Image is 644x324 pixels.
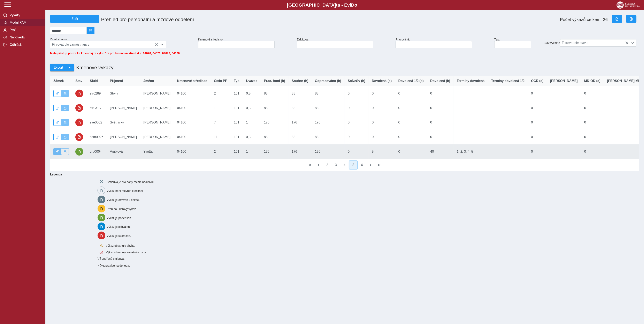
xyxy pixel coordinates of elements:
[106,251,146,254] span: Výkaz obsahuje závažné chyby.
[312,115,344,130] td: 176
[211,144,231,159] td: 2
[75,148,83,156] button: podepsáno
[584,79,600,83] span: MD-OD (d)
[261,115,288,130] td: 176
[394,36,493,50] div: Pracoviště:
[231,86,243,101] td: 101
[61,119,69,126] button: Výkaz uzamčen.
[243,86,261,101] td: 0,5
[144,79,154,83] span: Jméno
[344,86,368,101] td: 0
[430,79,450,83] span: Dovolená (h)
[295,36,394,50] div: Zakázka:
[626,15,636,23] button: Export do PDF
[348,79,365,83] span: SoNeSv (h)
[528,130,547,144] td: 0
[86,144,107,159] td: vru0004
[395,115,427,130] td: 0
[98,257,101,260] span: Smlouva vnořená do kmene
[312,101,344,115] td: 88
[354,2,357,8] span: o
[75,79,82,83] span: Stav
[75,133,83,141] button: uzamčeno
[86,115,107,130] td: sve0002
[53,134,61,140] button: Odemknout výkaz.
[107,234,131,238] span: Výkaz je uzamčen.
[312,86,344,101] td: 88
[197,36,295,50] div: Kmenové středisko:
[107,144,140,159] td: Vrublová
[214,79,227,83] span: Číslo PP
[50,41,158,48] span: Filtrovat dle zaměstnance
[457,79,485,83] span: Termíny dovolená
[542,38,641,48] div: Stav výkazu:
[349,161,357,169] button: 5
[75,104,83,112] button: uzamčeno
[493,36,542,50] div: Typ:
[90,79,98,83] span: SluId
[560,39,628,46] span: Filtrovat dle stavu
[264,79,285,83] span: Prac. fond (h)
[107,216,132,219] span: Výkaz je podepsán.
[107,189,144,193] span: Výkaz není otevřen k editaci.
[427,86,453,101] td: 0
[107,198,140,202] span: Výkaz je otevřen k editaci.
[427,101,453,115] td: 0
[612,15,622,23] button: Export do Excelu
[351,2,354,8] span: D
[8,13,42,17] span: Výkazy
[395,130,427,144] td: 0
[453,144,488,159] td: 1, 2, 3, 4, 5
[528,115,547,130] td: 0
[344,115,368,130] td: 0
[368,130,395,144] td: 0
[395,144,427,159] td: 0
[74,63,113,73] h1: Kmenové výkazy
[174,115,211,130] td: 04100
[368,115,395,130] td: 0
[50,52,180,55] span: Máte přístup pouze ke kmenovým výkazům pro kmenová střediska: 04070, 04071, 04072, 04100
[427,144,453,159] td: 40
[395,101,427,115] td: 0
[86,130,107,144] td: sam0026
[243,101,261,115] td: 0,5
[87,27,94,34] button: 2025/09
[312,144,344,159] td: 136
[243,144,261,159] td: 1
[261,86,288,101] td: 88
[61,148,69,155] button: Uzamknout lze pouze výkaz, který je podepsán a schválen.
[52,17,98,21] span: Zpět
[107,130,140,144] td: [PERSON_NAME]
[491,79,524,83] span: Termíny dovolená 1/2
[53,79,64,83] span: Zámek
[61,105,69,111] button: Výkaz uzamčen.
[174,144,211,159] td: 04100
[332,161,340,169] button: 3
[368,86,395,101] td: 0
[8,43,42,47] span: Odhlásit
[53,90,61,97] button: Odemknout výkaz.
[211,101,231,115] td: 1
[581,144,604,159] td: 0
[106,244,135,247] span: Výkaz obsahuje chyby.
[86,86,107,101] td: str0289
[140,86,174,101] td: [PERSON_NAME]
[50,64,66,71] button: Export
[528,101,547,115] td: 0
[292,79,308,83] span: Souhrn (h)
[48,171,637,178] b: Legenda
[99,15,396,24] h1: Přehled pro personální a mzdové oddělení
[398,79,424,83] span: Dovolená 1/2 (d)
[288,144,312,159] td: 176
[211,130,231,144] td: 11
[288,130,312,144] td: 88
[288,101,312,115] td: 88
[53,148,61,155] button: Výkaz je odemčen.
[86,101,107,115] td: str0315
[336,2,337,8] span: t
[427,130,453,144] td: 0
[528,86,547,101] td: 0
[323,161,331,169] button: 2
[75,119,83,126] button: uzamčeno
[231,101,243,115] td: 101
